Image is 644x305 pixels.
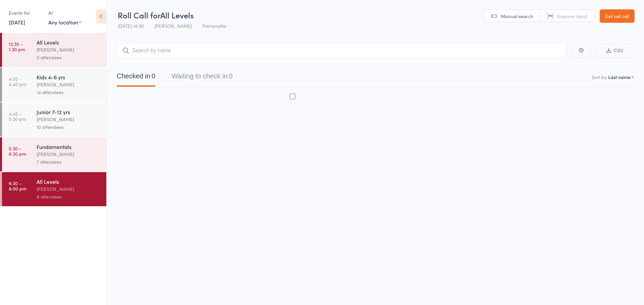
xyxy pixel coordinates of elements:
div: 0 [229,72,232,80]
div: 0 attendees [37,54,101,61]
div: Junior 7-12 yrs [37,108,101,116]
div: Any location [48,18,82,26]
div: All Levels [37,39,101,46]
span: [DATE] 18:30 [118,22,144,29]
div: 14 attendees [37,88,101,96]
button: Checked in0 [117,69,155,87]
div: 9 attendees [37,193,101,201]
div: [PERSON_NAME] [37,185,101,193]
div: 7 attendees [37,158,101,166]
span: Parramatta [202,22,226,29]
time: 4:45 - 5:30 pm [9,111,26,122]
a: Exit roll call [600,9,635,23]
div: Events for [9,7,42,18]
button: CSV [596,44,634,58]
div: [PERSON_NAME] [37,81,101,88]
div: [PERSON_NAME] [37,150,101,158]
div: Fundamentals [37,143,101,150]
span: Scanner input [557,13,587,19]
time: 5:30 - 6:30 pm [9,146,26,156]
div: Last name [608,74,631,80]
span: Roll Call for [118,9,160,20]
div: 0 [152,72,155,80]
a: 4:00 -4:40 pmKids 4-6 yrs[PERSON_NAME]14 attendees [2,68,106,102]
a: 12:30 -1:30 pmAll Levels[PERSON_NAME]0 attendees [2,33,106,67]
div: [PERSON_NAME] [37,116,101,123]
span: Manual search [501,13,533,19]
div: At [48,7,82,18]
a: 4:45 -5:30 pmJunior 7-12 yrs[PERSON_NAME]10 attendees [2,102,106,137]
span: All Levels [160,9,194,20]
a: [DATE] [9,18,25,26]
time: 12:30 - 1:30 pm [9,41,25,52]
div: Kids 4-6 yrs [37,73,101,81]
label: Sort by [592,74,607,80]
span: [PERSON_NAME] [154,22,192,29]
input: Search by name [117,43,567,58]
button: Waiting to check in0 [171,69,232,87]
div: [PERSON_NAME] [37,46,101,54]
time: 4:00 - 4:40 pm [9,76,26,87]
div: All Levels [37,178,101,185]
div: 10 attendees [37,123,101,131]
a: 6:30 -8:00 pmAll Levels[PERSON_NAME]9 attendees [2,172,106,206]
time: 6:30 - 8:00 pm [9,180,26,191]
a: 5:30 -6:30 pmFundamentals[PERSON_NAME]7 attendees [2,137,106,171]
